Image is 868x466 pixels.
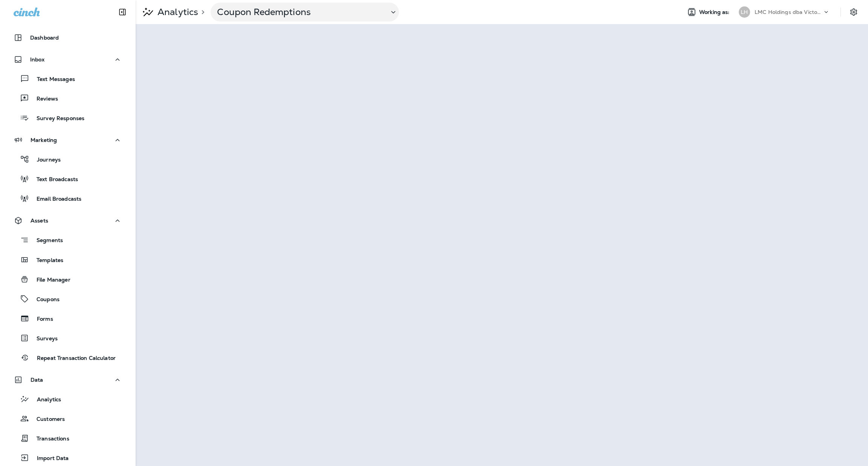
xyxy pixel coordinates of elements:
p: Survey Responses [29,115,84,122]
button: Assets [8,213,128,228]
p: Analytics [154,6,198,18]
p: Journeys [29,157,61,164]
div: LH [739,6,750,18]
span: Working as: [699,9,731,15]
button: Inbox [8,52,128,67]
button: Repeat Transaction Calculator [8,350,128,365]
button: Import Data [8,450,128,466]
button: Data [8,372,128,387]
p: Coupon Redemptions [217,6,383,18]
button: Email Broadcasts [8,190,128,206]
button: Customers [8,411,128,426]
button: Survey Responses [8,110,128,126]
button: Forms [8,311,128,326]
p: Text Messages [29,76,75,83]
p: Inbox [30,56,44,62]
p: Marketing [31,137,57,143]
button: Collapse Sidebar [112,5,133,20]
p: > [198,9,205,15]
p: Customers [29,416,65,423]
p: Forms [29,316,53,323]
button: Text Broadcasts [8,171,128,187]
button: Surveys [8,330,128,346]
button: Text Messages [8,71,128,87]
button: Journeys [8,151,128,167]
p: Segments [29,237,63,245]
button: Marketing [8,132,128,148]
p: Analytics [29,396,61,404]
p: Import Data [29,455,69,462]
p: Reviews [29,96,58,103]
p: Email Broadcasts [29,196,81,203]
p: Repeat Transaction Calculator [29,355,116,362]
button: Analytics [8,391,128,407]
button: File Manager [8,271,128,287]
p: Text Broadcasts [29,176,78,183]
button: Transactions [8,430,128,446]
p: Data [31,377,43,383]
button: Templates [8,252,128,268]
button: Dashboard [8,30,128,45]
p: Coupons [29,296,60,303]
button: Coupons [8,291,128,307]
p: File Manager [29,277,70,284]
button: Reviews [8,90,128,106]
p: Surveys [29,335,58,343]
p: Transactions [29,436,69,443]
p: Assets [31,218,48,224]
button: Segments [8,232,128,248]
p: Templates [29,257,63,264]
p: LMC Holdings dba Victory Lane Quick Oil Change [755,9,822,15]
p: Dashboard [30,35,59,41]
button: Settings [847,5,860,19]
